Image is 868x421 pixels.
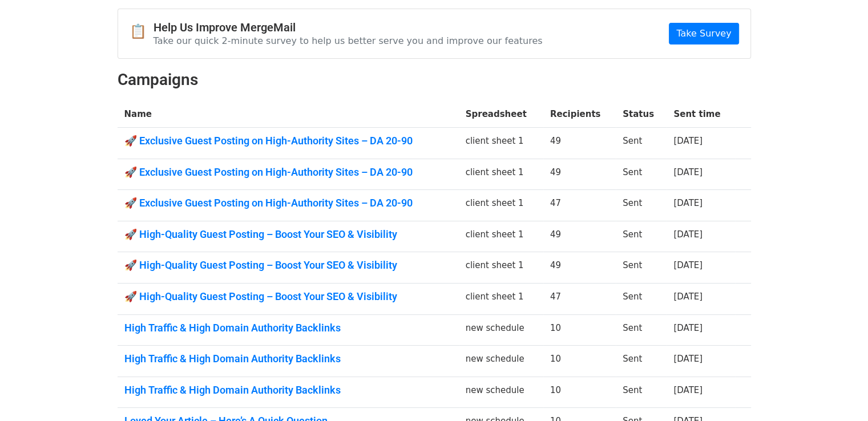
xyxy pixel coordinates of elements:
a: 🚀 High-Quality Guest Posting – Boost Your SEO & Visibility [124,259,452,272]
td: Sent [616,221,667,252]
td: 49 [543,252,616,284]
td: client sheet 1 [459,128,543,159]
th: Spreadsheet [459,101,543,128]
a: [DATE] [673,198,703,208]
h4: Help Us Improve MergeMail [154,21,543,34]
a: [DATE] [673,292,703,302]
td: Sent [616,284,667,315]
td: Sent [616,346,667,377]
td: new schedule [459,314,543,346]
th: Name [118,101,459,128]
td: client sheet 1 [459,159,543,190]
td: client sheet 1 [459,190,543,221]
th: Recipients [543,101,616,128]
td: Sent [616,128,667,159]
td: Sent [616,377,667,408]
td: Sent [616,159,667,190]
td: client sheet 1 [459,284,543,315]
a: [DATE] [673,229,703,240]
a: High Traffic & High Domain Authority Backlinks [124,353,452,365]
th: Status [616,101,667,128]
a: [DATE] [673,385,703,395]
iframe: Chat Widget [811,366,868,421]
th: Sent time [667,101,735,128]
td: 49 [543,128,616,159]
a: 🚀 Exclusive Guest Posting on High-Authority Sites – DA 20-90 [124,166,452,179]
td: 10 [543,314,616,346]
span: 📋 [130,23,154,40]
a: 🚀 Exclusive Guest Posting on High-Authority Sites – DA 20-90 [124,197,452,209]
td: Sent [616,252,667,284]
td: 47 [543,284,616,315]
td: 10 [543,377,616,408]
td: 47 [543,190,616,221]
td: client sheet 1 [459,221,543,252]
td: Sent [616,190,667,221]
a: High Traffic & High Domain Authority Backlinks [124,384,452,396]
p: Take our quick 2-minute survey to help us better serve you and improve our features [154,35,543,47]
td: client sheet 1 [459,252,543,284]
a: [DATE] [673,323,703,333]
a: [DATE] [673,167,703,177]
td: new schedule [459,346,543,377]
a: 🚀 High-Quality Guest Posting – Boost Your SEO & Visibility [124,290,452,303]
td: new schedule [459,377,543,408]
a: High Traffic & High Domain Authority Backlinks [124,322,452,334]
td: Sent [616,314,667,346]
a: 🚀 High-Quality Guest Posting – Boost Your SEO & Visibility [124,228,452,241]
td: 10 [543,346,616,377]
a: [DATE] [673,136,703,146]
a: [DATE] [673,354,703,364]
td: 49 [543,159,616,190]
a: Take Survey [669,23,738,44]
a: [DATE] [673,260,703,270]
a: 🚀 Exclusive Guest Posting on High-Authority Sites – DA 20-90 [124,135,452,147]
h2: Campaigns [118,70,751,90]
td: 49 [543,221,616,252]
